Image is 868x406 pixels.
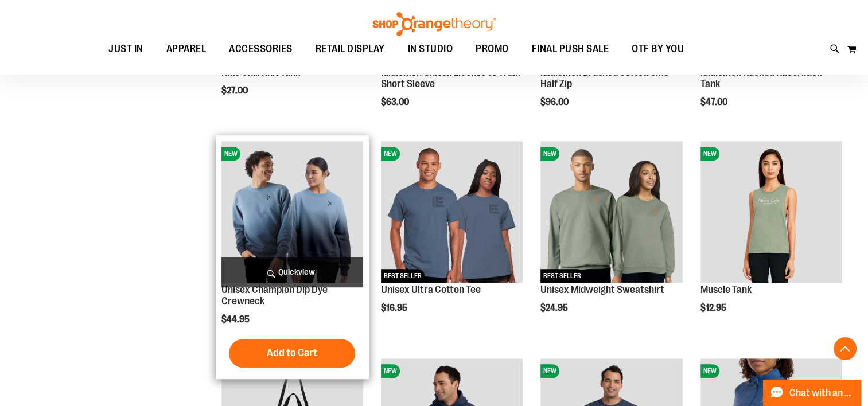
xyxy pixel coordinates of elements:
span: $63.00 [381,97,411,107]
a: Unisex Midweight SweatshirtNEWBEST SELLER [540,141,682,284]
a: Unisex Midweight Sweatshirt [540,284,664,295]
div: product [216,135,369,379]
span: $27.00 [221,85,250,96]
span: OTF BY YOU [632,36,684,62]
img: Unisex Ultra Cotton Tee [381,141,523,283]
span: Add to Cart [267,346,317,359]
a: Unisex Champion Dip Dye CrewneckNEW [221,141,363,284]
span: $44.95 [221,314,251,325]
div: product [375,135,528,342]
span: PROMO [476,36,509,62]
div: product [695,135,848,342]
img: Shop Orangetheory [371,12,497,36]
a: Muscle Tank [700,284,752,295]
a: OTF BY YOU [620,36,695,63]
a: lululemon Brushed Softstreme Half Zip [540,67,669,89]
span: Chat with an Expert [789,388,854,399]
span: RETAIL DISPLAY [316,36,385,62]
a: FINAL PUSH SALE [520,36,621,63]
span: $24.95 [540,303,570,313]
a: PROMO [464,36,520,63]
span: NEW [700,147,719,161]
a: IN STUDIO [396,36,465,63]
img: Unisex Midweight Sweatshirt [540,141,682,283]
a: APPAREL [155,36,218,62]
span: IN STUDIO [408,36,453,62]
span: ACCESSORIES [229,36,293,62]
a: Quickview [221,257,363,287]
span: NEW [221,147,240,161]
span: JUST IN [108,36,143,62]
button: Back To Top [834,337,857,360]
a: Unisex Ultra Cotton Tee [381,284,481,295]
span: NEW [540,147,559,161]
span: APPAREL [166,36,207,62]
span: NEW [700,364,719,378]
a: ACCESSORIES [217,36,304,63]
span: $12.95 [700,303,728,313]
span: NEW [540,364,559,378]
img: Unisex Champion Dip Dye Crewneck [221,141,363,283]
a: lululemon Unisex License to Train Short Sleeve [381,67,520,89]
a: RETAIL DISPLAY [304,36,396,63]
a: Muscle TankNEW [700,141,842,284]
img: Muscle Tank [700,141,842,283]
span: BEST SELLER [540,269,584,283]
span: $96.00 [540,97,570,107]
span: BEST SELLER [381,269,425,283]
button: Add to Cart [229,339,355,368]
span: $16.95 [381,303,409,313]
a: JUST IN [97,36,155,63]
a: Unisex Ultra Cotton TeeNEWBEST SELLER [381,141,523,284]
span: NEW [381,147,400,161]
a: lululemon Ruched Racerback Tank [700,67,822,89]
div: product [535,135,688,342]
span: FINAL PUSH SALE [532,36,609,62]
a: Unisex Champion Dip Dye Crewneck [221,284,328,307]
button: Chat with an Expert [763,380,862,406]
span: $47.00 [700,97,729,107]
span: NEW [381,364,400,378]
